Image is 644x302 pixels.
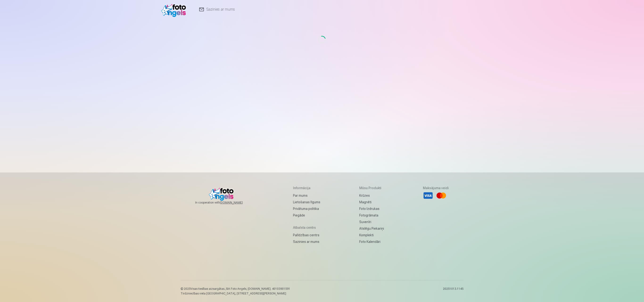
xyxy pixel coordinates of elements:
li: Mastercard [436,190,446,201]
a: Atslēgu piekariņi [359,225,384,232]
a: Magnēti [359,199,384,205]
a: Krūzes [359,192,384,199]
a: Foto izdrukas [359,205,384,212]
a: Piegāde [293,212,320,219]
h5: Mūsu produkti [359,186,384,190]
a: Privātuma politika [293,205,320,212]
span: In cooperation with [195,201,254,204]
a: Foto kalendāri [359,238,384,245]
a: Palīdzības centrs [293,232,320,238]
p: Tirdzniecības vieta [GEOGRAPHIC_DATA], [STREET_ADDRESS][PERSON_NAME] [181,292,290,295]
img: /v1 [161,2,188,17]
a: Lietošanas līgums [293,199,320,205]
a: Sazinies ar mums [293,238,320,245]
a: Suvenīri [359,219,384,225]
p: 20251013.1145 [443,287,463,295]
a: Fotogrāmata [359,212,384,219]
a: [DOMAIN_NAME] [220,201,254,204]
li: Visa [423,190,433,201]
h5: Informācija [293,186,320,190]
span: SIA Foto Angels, [DOMAIN_NAME]. 40103901591 [226,287,290,290]
h5: Maksājuma veidi [423,186,449,190]
a: Komplekti [359,232,384,238]
h5: Atbalsta centrs [293,225,320,230]
a: Par mums [293,192,320,199]
p: © 2025 Visas tiesības aizsargātas. , [181,287,290,291]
